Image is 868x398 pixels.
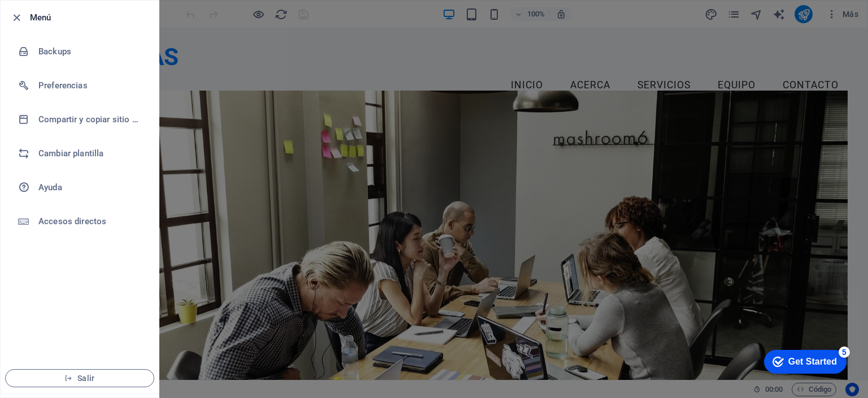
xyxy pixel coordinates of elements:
span: Salir [15,374,145,383]
h6: Ayuda [38,181,143,194]
h6: Accesos directos [38,215,143,228]
h6: Backups [38,45,143,58]
h6: Compartir y copiar sitio web [38,113,143,126]
div: Get Started 5 items remaining, 0% complete [9,6,92,29]
button: Salir [5,369,154,387]
h6: Preferencias [38,79,143,92]
div: 5 [84,2,95,14]
div: Get Started [33,12,82,23]
a: Ayuda [1,170,159,204]
h6: Menú [30,11,150,24]
h6: Cambiar plantilla [38,147,143,160]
